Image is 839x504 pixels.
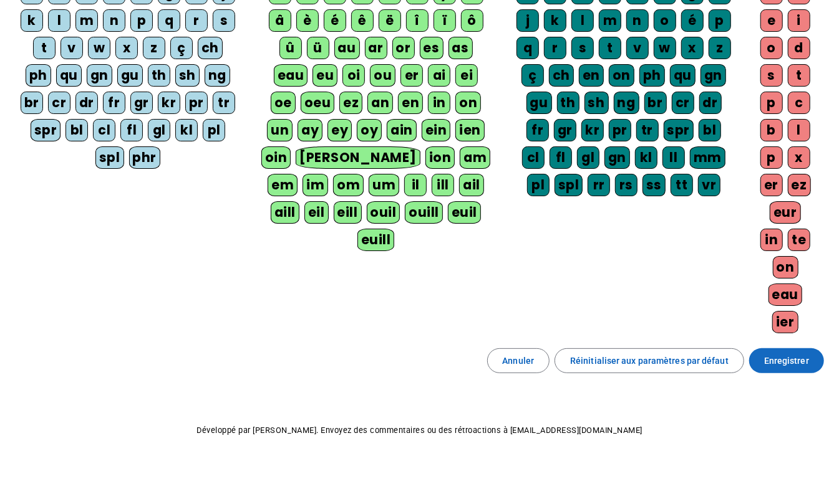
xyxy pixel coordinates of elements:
div: eur [770,201,801,224]
div: z [709,37,731,59]
div: bl [65,119,88,141]
div: ey [327,119,352,141]
div: q [516,37,539,59]
div: dr [699,92,722,114]
div: eau [274,64,308,87]
div: cl [522,146,545,169]
div: p [130,9,153,32]
div: or [392,37,415,59]
div: l [48,9,70,32]
div: sh [584,92,609,114]
div: fl [120,119,143,141]
div: ch [198,37,223,59]
div: gu [526,92,552,114]
div: r [544,37,566,59]
div: pl [527,174,550,196]
div: cr [672,92,694,114]
div: é [324,9,346,32]
span: Réinitialiser aux paramètres par défaut [570,353,729,368]
div: s [760,64,783,87]
div: ouil [367,201,400,224]
div: th [557,92,580,114]
div: b [760,119,783,141]
div: n [626,9,649,32]
div: w [88,37,110,59]
div: on [609,64,634,87]
div: er [760,174,783,196]
div: ê [351,9,374,32]
div: euill [357,229,394,251]
div: gl [148,119,170,141]
div: es [420,37,444,59]
div: em [268,174,298,196]
div: gr [554,119,576,141]
div: û [279,37,302,59]
div: eau [769,283,803,306]
div: in [760,229,783,251]
div: rs [615,174,638,196]
div: t [599,37,621,59]
div: qu [670,64,696,87]
div: oi [342,64,365,87]
div: ç [521,64,544,87]
div: oin [261,146,291,169]
div: oe [271,92,296,114]
div: tr [213,92,235,114]
div: ill [432,174,454,196]
div: en [579,64,604,87]
div: ez [788,174,811,196]
div: eu [313,64,337,87]
div: ail [459,174,484,196]
div: t [788,64,810,87]
div: d [788,37,810,59]
button: Annuler [487,348,550,373]
div: gn [701,64,726,87]
div: spr [31,119,61,141]
div: ai [428,64,450,87]
div: sh [175,64,200,87]
div: un [267,119,293,141]
div: um [369,174,399,196]
div: as [449,37,473,59]
div: im [303,174,328,196]
div: w [654,37,676,59]
button: Réinitialiser aux paramètres par défaut [555,348,744,373]
div: dr [75,92,98,114]
div: x [115,37,138,59]
div: p [760,92,783,114]
div: gn [604,146,630,169]
div: il [404,174,427,196]
div: euil [448,201,481,224]
div: ï [434,9,456,32]
div: on [773,256,798,278]
div: rr [588,174,610,196]
div: ei [455,64,478,87]
div: mm [690,146,725,169]
div: qu [56,64,82,87]
div: en [398,92,423,114]
div: oeu [301,92,335,114]
span: Enregistrer [764,353,809,368]
div: l [571,9,594,32]
div: eill [334,201,362,224]
div: è [296,9,319,32]
div: k [544,9,566,32]
div: ss [643,174,666,196]
div: bl [699,119,721,141]
div: gl [577,146,599,169]
div: ü [307,37,329,59]
div: ouill [405,201,442,224]
div: k [21,9,43,32]
div: tr [636,119,659,141]
div: v [626,37,649,59]
div: kr [158,92,180,114]
div: ez [339,92,362,114]
div: pl [203,119,225,141]
div: th [148,64,170,87]
div: j [516,9,539,32]
div: s [571,37,594,59]
div: î [406,9,429,32]
div: spl [95,146,124,169]
div: q [158,9,180,32]
div: r [185,9,208,32]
